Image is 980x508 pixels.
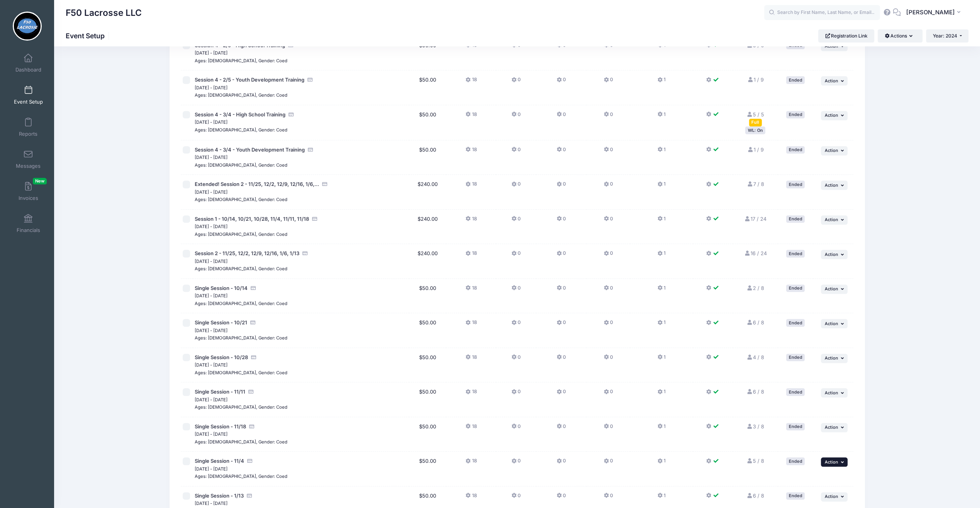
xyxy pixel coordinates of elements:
span: Action [825,217,838,222]
button: Action [821,215,848,225]
button: 18 [465,42,477,53]
small: Ages: [DEMOGRAPHIC_DATA], Gender: Coed [195,370,287,375]
small: [DATE] - [DATE] [195,501,228,506]
small: Ages: [DEMOGRAPHIC_DATA], Gender: Coed [195,58,287,63]
small: [DATE] - [DATE] [195,85,228,90]
button: 0 [603,42,613,53]
a: Reports [10,114,47,141]
div: Ended [786,76,805,84]
button: 0 [557,492,566,503]
small: Ages: [DEMOGRAPHIC_DATA], Gender: Coed [195,232,287,237]
button: 0 [511,457,521,469]
small: Ages: [DEMOGRAPHIC_DATA], Gender: Coed [195,301,287,306]
span: Reports [19,131,37,137]
button: 0 [557,388,566,399]
span: Dashboard [15,66,41,73]
div: Ended [786,146,805,153]
button: 0 [557,76,566,87]
button: 0 [603,354,613,365]
i: Accepting Credit Card Payments [307,147,313,152]
small: [DATE] - [DATE] [195,50,228,56]
button: 0 [557,423,566,434]
button: 0 [557,111,566,122]
td: $240.00 [409,175,447,210]
button: 0 [511,146,521,157]
a: Event Setup [10,82,47,109]
button: 1 [657,285,666,296]
a: Messages [10,146,47,173]
button: [PERSON_NAME] [901,4,968,22]
i: Accepting Credit Card Payments [248,424,255,429]
span: Action [825,252,838,257]
span: Action [825,355,838,361]
button: Action [821,76,848,85]
button: 18 [465,215,477,227]
button: Action [821,111,848,120]
i: Accepting Credit Card Payments [311,216,318,222]
span: Action [825,494,838,499]
a: 6 / 8 [747,319,764,326]
button: 0 [511,215,521,227]
small: [DATE] - [DATE] [195,259,228,264]
div: Ended [786,250,805,257]
td: $50.00 [409,382,447,417]
td: $50.00 [409,105,447,140]
a: 1 / 9 [747,147,763,153]
button: Action [821,250,848,259]
span: Single Session - 11/11 [195,389,245,395]
span: Action [825,459,838,465]
i: Accepting Credit Card Payments [246,459,253,464]
button: 0 [557,354,566,365]
td: $240.00 [409,244,447,279]
button: 0 [557,146,566,157]
small: [DATE] - [DATE] [195,224,228,229]
span: Financials [17,227,40,234]
span: Session 4 - 3/4 - Youth Development Training [195,147,305,153]
a: 5 / 5 Full [747,111,764,125]
button: 0 [603,76,613,87]
span: Action [825,78,838,84]
span: Single Session - 1/13 [195,493,244,499]
small: Ages: [DEMOGRAPHIC_DATA], Gender: Coed [195,162,287,168]
button: 0 [557,181,566,192]
td: $50.00 [409,417,447,452]
span: Event Setup [14,99,43,105]
button: 18 [465,388,477,399]
i: Accepting Credit Card Payments [250,286,256,291]
button: 0 [603,111,613,122]
a: 4 / 8 [747,354,764,360]
button: 0 [603,181,613,192]
button: 18 [465,423,477,434]
a: Financials [10,210,47,237]
button: 0 [603,250,613,261]
span: Session 1 - 10/14, 10/21, 10/28, 11/4, 11/11, 11/18 [195,216,309,222]
button: 1 [657,111,666,122]
span: Action [825,182,838,188]
div: Ended [786,111,805,118]
button: 0 [511,423,521,434]
button: 1 [657,423,666,434]
input: Search by First Name, Last Name, or Email... [764,5,880,20]
small: [DATE] - [DATE] [195,328,228,333]
span: New [33,178,47,184]
span: Extended! Session 2 - 11/25, 12/2, 12/9, 12/16, 1/6,... [195,181,319,187]
h1: F50 Lacrosse LLC [66,4,142,22]
button: 0 [511,250,521,261]
button: 0 [557,42,566,53]
span: Messages [16,163,41,169]
button: 0 [603,492,613,503]
button: 0 [603,457,613,469]
i: Accepting Credit Card Payments [288,112,294,117]
button: 18 [465,181,477,192]
div: WL: On [745,126,765,134]
button: 0 [603,319,613,330]
button: 18 [465,76,477,87]
span: Action [825,148,838,153]
td: $50.00 [409,36,447,71]
a: 16 / 24 [744,250,766,256]
a: 6 / 8 [747,389,764,395]
small: Ages: [DEMOGRAPHIC_DATA], Gender: Coed [195,127,287,133]
button: 0 [511,354,521,365]
span: Action [825,424,838,430]
td: $50.00 [409,140,447,175]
